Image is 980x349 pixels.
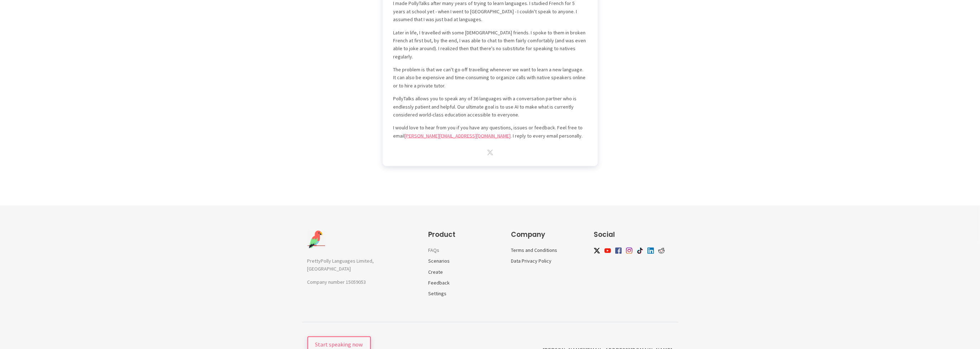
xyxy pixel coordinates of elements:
[511,247,557,254] a: Terms and Conditions
[393,66,587,90] p: The problem is that we can't go off travelling whenever we want to learn a new language. It can a...
[511,258,551,264] a: Data Privacy Policy
[307,258,374,272] span: PrettyPolly Languages Limited, [GEOGRAPHIC_DATA]
[428,291,446,297] a: Settings
[428,258,450,264] a: Scenarios
[511,231,579,239] h3: Company
[594,248,600,254] img: twitter icon
[626,248,632,254] img: instagram icon
[594,231,669,239] h3: Social
[315,341,363,348] span: Start speaking now
[428,231,496,239] h3: Product
[615,248,622,254] img: facebook icon
[393,95,587,119] p: PollyTalks allows you to speak any of 36 languages with a conversation partner who is endlessly p...
[428,269,443,276] a: Create
[487,150,493,156] img: twitter icon
[658,248,665,254] img: reddit icon
[307,278,413,286] p: Company number 15059053
[405,133,511,139] a: [PERSON_NAME][EMAIL_ADDRESS][DOMAIN_NAME]
[428,280,450,286] a: Feedback
[393,124,587,140] p: I would love to hear from you if you have any questions, issues or feedback. Feel free to email ....
[637,248,643,254] img: tiktok icon
[604,248,611,254] img: youtube icon
[647,248,654,254] img: linkedin icon
[393,29,587,61] p: Later in life, I travelled with some [DEMOGRAPHIC_DATA] friends. I spoke to them in broken French...
[428,247,439,254] a: FAQs
[307,231,325,249] img: Company Logo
